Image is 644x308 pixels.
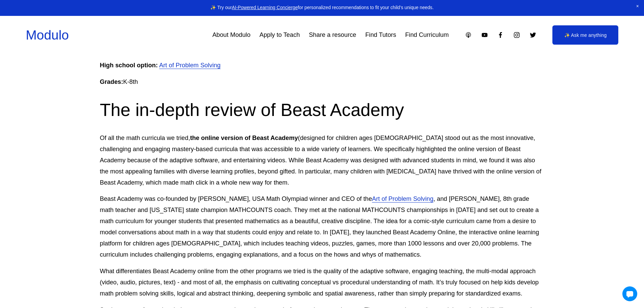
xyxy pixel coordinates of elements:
[513,31,520,39] a: Instagram
[100,133,544,188] p: Of all the math curricula we tried, (designed for children ages [DEMOGRAPHIC_DATA] stood out as t...
[372,195,433,202] a: Art of Problem Solving
[260,29,300,41] a: Apply to Teach
[100,78,123,85] strong: Grades:
[100,266,544,299] p: What differentiates Beast Academy online from the other programs we tried is the quality of the a...
[529,31,536,39] a: Twitter
[232,5,298,10] a: AI-Powered Learning Concierge
[497,31,504,39] a: Facebook
[365,29,396,41] a: Find Tutors
[212,29,251,41] a: About Modulo
[481,31,488,39] a: YouTube
[159,62,221,69] a: Art of Problem Solving
[190,134,298,141] strong: the online version of Beast Academy
[100,62,158,69] strong: High school option:
[100,76,544,88] p: K-8th
[100,193,544,260] p: Beast Academy was co-founded by [PERSON_NAME], USA Math Olympiad winner and CEO of the , and [PER...
[552,25,618,45] a: ✨ Ask me anything
[465,31,472,39] a: Apple Podcasts
[309,29,356,41] a: Share a resource
[26,28,69,42] a: Modulo
[100,98,544,122] h2: The in-depth review of Beast Academy
[405,29,449,41] a: Find Curriculum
